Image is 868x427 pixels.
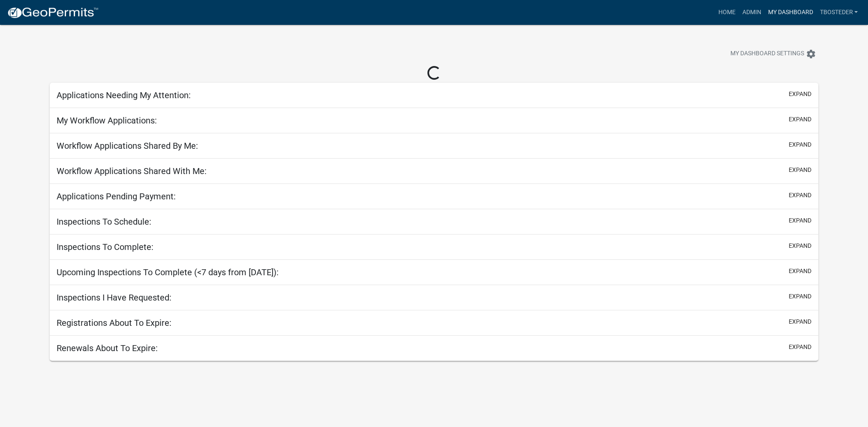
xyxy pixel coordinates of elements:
h5: Applications Needing My Attention: [57,90,191,100]
h5: Inspections To Complete: [57,242,153,252]
h5: Inspections To Schedule: [57,217,151,227]
h5: Upcoming Inspections To Complete (<7 days from [DATE]): [57,267,279,277]
button: My Dashboard Settingssettings [724,45,823,62]
h5: Workflow Applications Shared By Me: [57,141,198,151]
a: Admin [739,4,764,21]
button: expand [789,292,811,301]
button: expand [789,191,811,200]
i: settings [806,49,816,59]
button: expand [789,140,811,149]
h5: Workflow Applications Shared With Me: [57,166,207,176]
button: expand [789,165,811,174]
h5: My Workflow Applications: [57,115,157,126]
span: My Dashboard Settings [730,49,804,59]
button: expand [789,267,811,276]
h5: Renewals About To Expire: [57,343,158,353]
a: My Dashboard [764,4,816,21]
a: Home [715,4,739,21]
button: expand [789,343,811,352]
h5: Registrations About To Expire: [57,318,171,328]
button: expand [789,115,811,124]
button: expand [789,216,811,225]
button: expand [789,90,811,99]
h5: Inspections I Have Requested: [57,292,171,303]
a: tbosteder [816,4,861,21]
button: expand [789,241,811,250]
h5: Applications Pending Payment: [57,191,176,201]
button: expand [789,317,811,326]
